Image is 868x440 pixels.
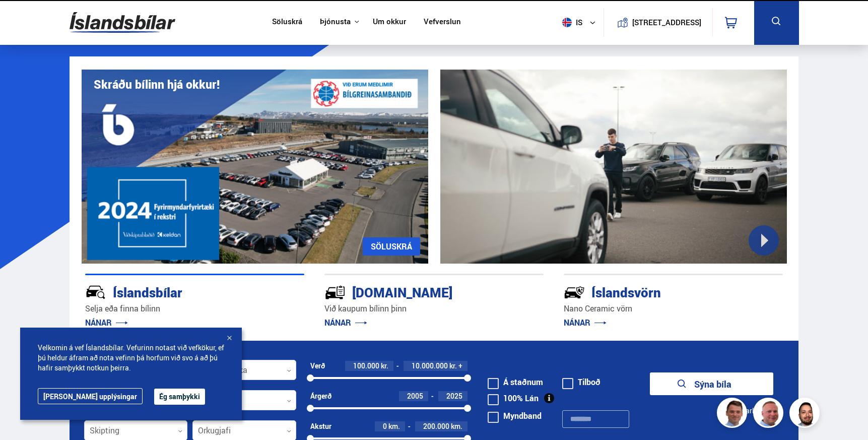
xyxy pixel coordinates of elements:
[458,362,462,370] span: +
[94,78,220,91] h1: Skráðu bílinn hjá okkur!
[564,283,747,300] div: Íslandsvörn
[85,283,269,300] div: Íslandsbílar
[636,18,698,27] button: [STREET_ADDRESS]
[558,18,583,27] span: is
[85,303,304,315] p: Selja eða finna bílinn
[85,282,106,303] img: JRvxyua_JYH6wB4c.svg
[755,399,785,429] img: siFngHWaQ9KaOqBr.png
[272,17,302,28] a: Söluskrá
[424,17,461,28] a: Vefverslun
[324,317,367,328] a: NÁNAR
[564,303,783,315] p: Nano Ceramic vörn
[70,6,175,39] img: G0Ugv5HjCgRt.svg
[363,237,420,256] a: SÖLUSKRÁ
[310,362,325,370] div: Verð
[324,282,346,303] img: tr5P-W3DuiFaO7aO.svg
[324,283,508,300] div: [DOMAIN_NAME]
[488,412,542,420] label: Myndband
[558,8,604,37] button: is
[320,17,351,27] button: Þjónusta
[324,303,544,315] p: Við kaupum bílinn þinn
[650,372,773,395] button: Sýna bíla
[310,392,331,400] div: Árgerð
[383,421,387,431] span: 0
[564,317,607,328] a: NÁNAR
[488,394,539,402] label: 100% Lán
[310,422,331,430] div: Akstur
[562,378,600,386] label: Tilboð
[791,399,821,429] img: nhp88E3Fdnt1Opn2.png
[154,389,205,405] button: Ég samþykki
[446,391,462,401] span: 2025
[451,422,462,430] span: km.
[85,317,128,328] a: NÁNAR
[488,378,543,386] label: Á staðnum
[373,17,406,28] a: Um okkur
[82,70,428,264] img: eKx6w-_Home_640_.png
[449,362,457,370] span: kr.
[388,422,400,430] span: km.
[38,388,143,404] a: [PERSON_NAME] upplýsingar
[609,8,707,37] a: [STREET_ADDRESS]
[423,421,449,431] span: 200.000
[353,361,379,370] span: 100.000
[564,282,585,303] img: -Svtn6bYgwAsiwNX.svg
[718,399,749,429] img: FbJEzSuNWCJXmdc-.webp
[412,361,448,370] span: 10.000.000
[407,391,423,401] span: 2005
[381,362,388,370] span: kr.
[38,343,224,373] span: Velkomin á vef Íslandsbílar. Vefurinn notast við vefkökur, ef þú heldur áfram að nota vefinn þá h...
[562,18,572,27] img: svg+xml;base64,PHN2ZyB4bWxucz0iaHR0cDovL3d3dy53My5vcmcvMjAwMC9zdmciIHdpZHRoPSI1MTIiIGhlaWdodD0iNT...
